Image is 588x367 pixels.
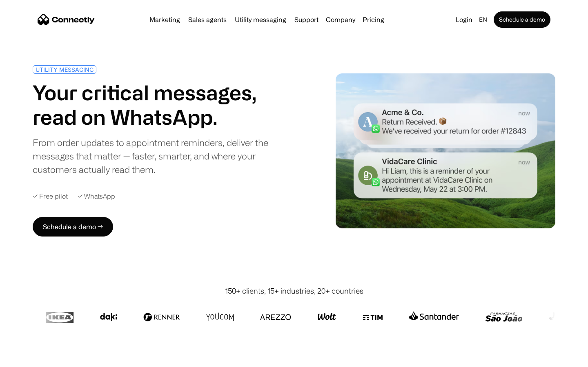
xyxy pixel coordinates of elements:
a: Pricing [359,16,388,23]
a: Utility messaging [232,16,290,23]
div: ✓ Free pilot [33,192,68,200]
h1: Your critical messages, read on WhatsApp. [33,80,291,129]
a: Schedule a demo [494,11,550,28]
ul: Language list [16,353,49,364]
div: From order updates to appointment reminders, deliver the messages that matter — faster, smarter, ... [33,136,291,176]
a: Marketing [146,16,183,23]
div: Company [326,14,355,25]
div: ✓ WhatsApp [78,192,115,200]
aside: Language selected: English [8,352,49,364]
div: 150+ clients, 15+ industries, 20+ countries [225,285,363,296]
a: Sales agents [185,16,230,23]
a: Login [452,14,476,25]
a: Schedule a demo → [33,217,113,237]
a: Support [291,16,322,23]
div: UTILITY MESSAGING [36,66,94,73]
div: en [479,14,487,25]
